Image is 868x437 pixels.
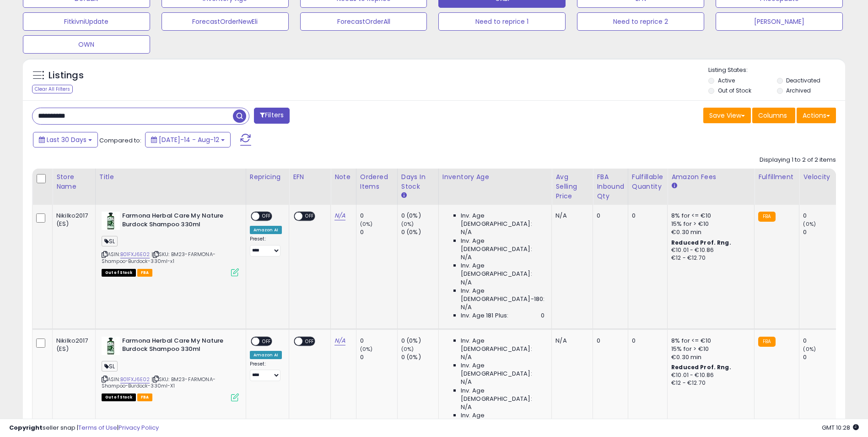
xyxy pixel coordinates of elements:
[797,108,836,123] button: Actions
[360,353,397,361] div: 0
[461,361,545,378] span: Inv. Age [DEMOGRAPHIC_DATA]:
[786,76,820,84] label: Deactivated
[401,353,438,361] div: 0 (0%)
[461,262,545,278] span: Inv. Age [DEMOGRAPHIC_DATA]:
[102,361,118,371] span: SL
[300,12,427,31] button: ForecastOrderAll
[102,337,120,355] img: 41HvxF9xqSL._SL40_.jpg
[671,363,731,371] b: Reduced Prof. Rng.
[401,212,438,220] div: 0 (0%)
[56,212,88,228] div: Nikilko2017 (ES)
[703,108,751,123] button: Save View
[671,172,750,182] div: Amazon Fees
[803,220,816,228] small: (0%)
[102,236,118,246] span: SL
[461,253,472,262] span: N/A
[803,228,840,236] div: 0
[250,236,282,257] div: Preset:
[632,337,660,345] div: 0
[758,111,787,120] span: Columns
[145,132,231,147] button: [DATE]-14 - Aug-12
[334,172,352,182] div: Note
[401,337,438,345] div: 0 (0%)
[119,423,159,432] a: Privacy Policy
[718,87,751,94] label: Out of Stock
[671,353,747,361] div: €0.30 min
[360,220,373,228] small: (0%)
[597,212,621,220] div: 0
[461,378,472,386] span: N/A
[360,212,397,220] div: 0
[671,220,747,228] div: 15% for > €10
[461,411,545,428] span: Inv. Age [DEMOGRAPHIC_DATA]-180:
[597,172,624,201] div: FBA inbound Qty
[718,76,735,84] label: Active
[259,337,274,345] span: OFF
[99,136,141,145] span: Compared to:
[334,336,345,345] a: N/A
[671,371,747,379] div: €10.01 - €10.86
[822,423,859,432] span: 2025-09-12 10:28 GMT
[49,69,84,82] h5: Listings
[120,376,150,383] a: B01FXJ6E02
[9,424,159,432] div: seller snap | |
[56,172,92,191] div: Store Name
[78,423,117,432] a: Terms of Use
[102,212,239,275] div: ASIN:
[102,212,120,230] img: 41HvxF9xqSL._SL40_.jpg
[159,135,219,144] span: [DATE]-14 - Aug-12
[803,353,840,361] div: 0
[671,212,747,220] div: 8% for <= €10
[401,172,435,191] div: Days In Stock
[259,213,274,220] span: OFF
[461,387,545,403] span: Inv. Age [DEMOGRAPHIC_DATA]:
[803,212,840,220] div: 0
[803,337,840,345] div: 0
[401,191,407,200] small: Days In Stock.
[162,12,289,31] button: ForecastOrderNewEli
[360,172,394,191] div: Ordered Items
[23,35,150,54] button: OWN
[461,287,545,303] span: Inv. Age [DEMOGRAPHIC_DATA]-180:
[401,228,438,236] div: 0 (0%)
[120,251,150,258] a: B01FXJ6E02
[752,108,795,123] button: Columns
[803,345,816,353] small: (0%)
[803,172,836,182] div: Velocity
[760,156,836,164] div: Displaying 1 to 2 of 2 items
[137,269,153,277] span: FBA
[122,212,233,231] b: Farmona Herbal Care My Nature Burdock Shampoo 330ml
[401,220,414,228] small: (0%)
[461,311,509,320] span: Inv. Age 181 Plus:
[671,345,747,353] div: 15% for > €10
[708,66,845,75] p: Listing States:
[302,337,317,345] span: OFF
[33,132,98,147] button: Last 30 Days
[541,311,545,320] span: 0
[302,213,317,220] span: OFF
[102,393,136,401] span: All listings that are currently out of stock and unavailable for purchase on Amazon
[250,361,282,382] div: Preset:
[716,12,843,31] button: [PERSON_NAME]
[758,212,775,222] small: FBA
[461,212,545,228] span: Inv. Age [DEMOGRAPHIC_DATA]:
[671,228,747,236] div: €0.30 min
[786,87,811,94] label: Archived
[597,337,621,345] div: 0
[671,254,747,262] div: €12 - €12.70
[671,337,747,345] div: 8% for <= €10
[438,12,566,31] button: Need to reprice 1
[671,246,747,254] div: €10.01 - €10.86
[23,12,150,31] button: FitkivniUpdate
[32,85,73,93] div: Clear All Filters
[555,337,586,345] div: N/A
[254,108,290,124] button: Filters
[632,172,663,191] div: Fulfillable Quantity
[137,393,153,401] span: FBA
[293,172,327,182] div: EFN
[360,345,373,353] small: (0%)
[102,337,239,400] div: ASIN:
[56,337,88,353] div: Nikilko2017 (ES)
[555,172,589,201] div: Avg Selling Price
[461,353,472,361] span: N/A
